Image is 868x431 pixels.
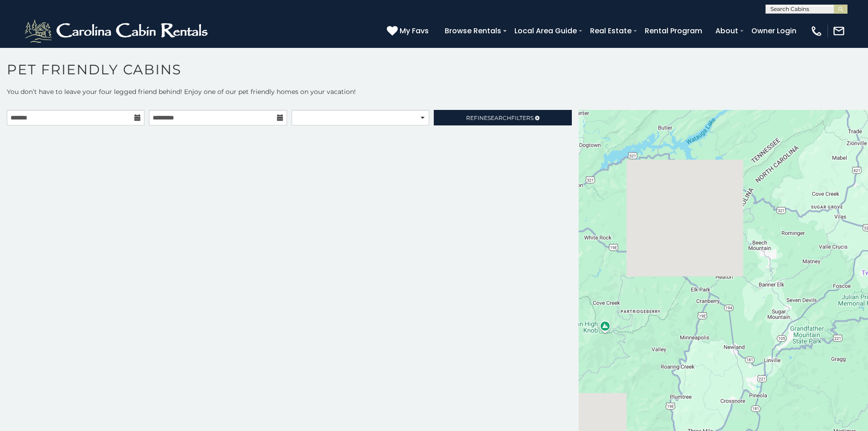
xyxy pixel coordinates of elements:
[810,25,823,37] img: phone-regular-white.png
[640,23,707,39] a: Rental Program
[23,17,212,45] img: White-1-2.png
[400,25,429,36] span: My Favs
[466,114,534,121] span: Refine Filters
[387,25,431,37] a: My Favs
[510,23,581,39] a: Local Area Guide
[488,114,511,121] span: Search
[832,25,845,37] img: mail-regular-white.png
[747,23,801,39] a: Owner Login
[440,23,506,39] a: Browse Rentals
[434,110,571,125] a: RefineSearchFilters
[586,23,636,39] a: Real Estate
[711,23,743,39] a: About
